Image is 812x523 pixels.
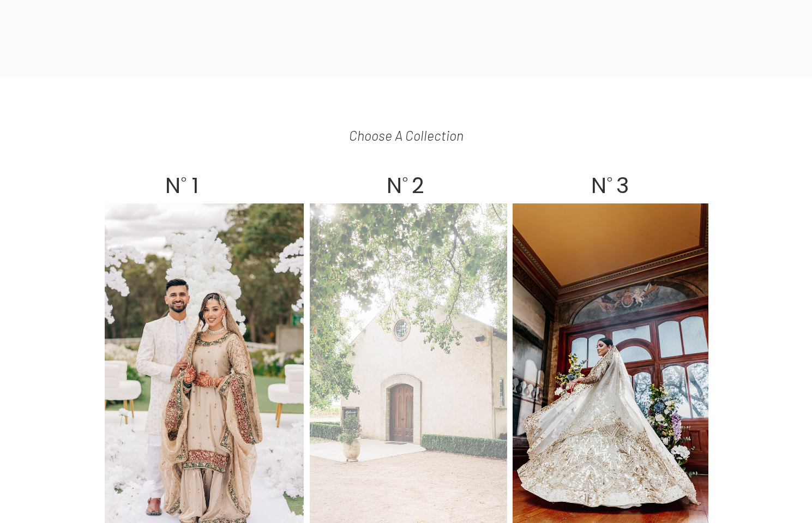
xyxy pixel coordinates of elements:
h2: 3 [611,175,634,199]
h2: N [161,175,185,199]
h2: 1 [183,175,207,199]
p: o [607,175,617,188]
h2: 2 [406,175,430,199]
p: choose a collection [261,129,552,142]
p: o [181,175,191,188]
h2: N [587,175,611,199]
p: o [402,175,412,188]
h2: N [383,175,406,199]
